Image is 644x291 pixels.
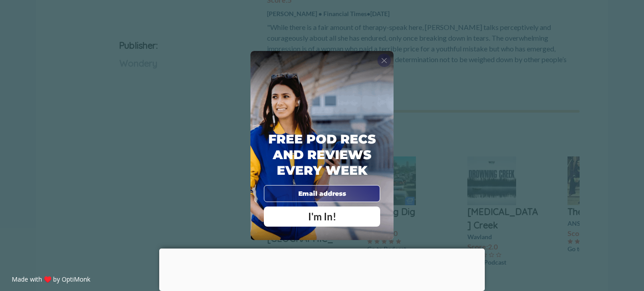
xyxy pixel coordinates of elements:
[381,56,387,65] span: X
[268,131,376,178] span: Free Pod Recs and Reviews every week
[308,211,336,223] span: I'm In!
[159,249,485,289] iframe: Advertisement
[264,185,380,202] input: Email address
[12,275,90,283] a: Made with ♥️ by OptiMonk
